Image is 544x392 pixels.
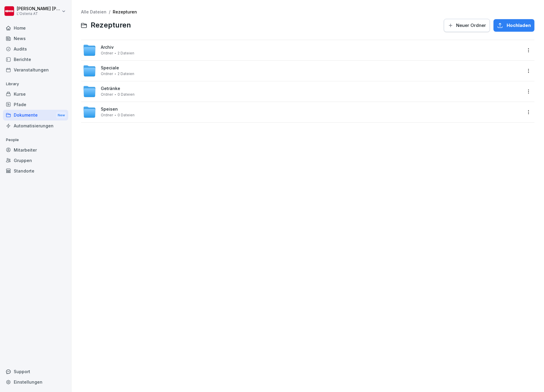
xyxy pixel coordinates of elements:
a: Rezepturen [113,9,137,14]
a: SpeisenOrdner0 Dateien [83,106,522,119]
p: L'Osteria AT [17,12,60,16]
p: Library [3,79,68,89]
a: Mitarbeiter [3,145,68,155]
a: Standorte [3,166,68,176]
a: GetränkeOrdner0 Dateien [83,85,522,98]
span: Ordner [101,51,113,55]
span: Speciale [101,65,119,71]
button: Neuer Ordner [444,19,490,32]
a: Kurse [3,89,68,99]
a: Alle Dateien [81,9,106,14]
a: Berichte [3,54,68,65]
a: Pfade [3,99,68,110]
a: SpecialeOrdner2 Dateien [83,64,522,77]
span: Neuer Ordner [456,22,486,29]
span: Ordner [101,92,113,97]
span: Ordner [101,72,113,76]
span: 2 Dateien [118,51,134,55]
span: Getränke [101,86,120,91]
a: DokumenteNew [3,110,68,121]
span: Rezepturen [91,21,131,30]
span: Speisen [101,107,118,112]
p: [PERSON_NAME] [PERSON_NAME] [17,6,60,11]
div: Dokumente [3,110,68,121]
a: Einstellungen [3,377,68,387]
span: 0 Dateien [118,113,135,117]
button: Hochladen [493,19,534,32]
span: Ordner [101,113,113,117]
a: Audits [3,44,68,54]
a: Gruppen [3,155,68,166]
span: 2 Dateien [118,72,134,76]
div: Support [3,366,68,377]
p: People [3,135,68,145]
a: Home [3,23,68,33]
a: Automatisierungen [3,121,68,131]
span: / [109,10,110,15]
span: Archiv [101,45,114,50]
span: Hochladen [507,22,531,29]
a: ArchivOrdner2 Dateien [83,44,522,57]
a: News [3,33,68,44]
a: Veranstaltungen [3,65,68,75]
span: 0 Dateien [118,92,135,97]
div: New [56,112,66,119]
